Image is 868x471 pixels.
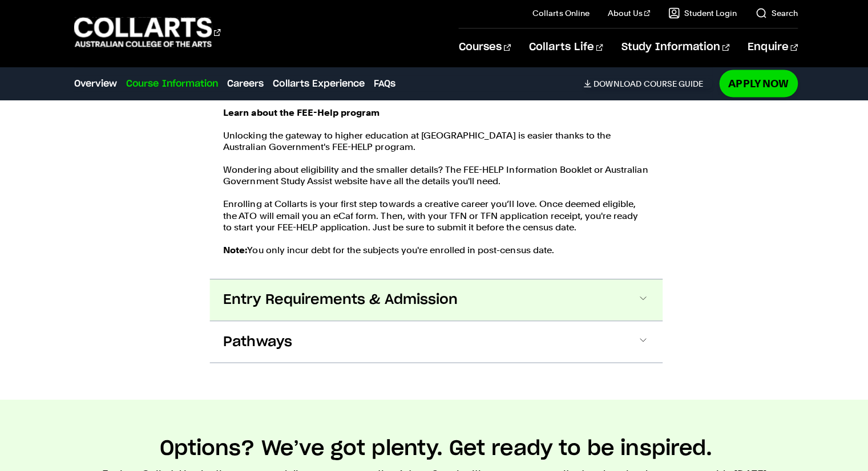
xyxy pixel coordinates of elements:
[223,108,378,119] strong: Learn about the FEE-Help program
[223,333,291,351] span: Pathways
[209,280,660,321] button: Entry Requirements & Admission
[223,200,646,234] p: Enrolling at Collarts is your first step towards a creative career you’ll love. Once deemed eligi...
[159,436,709,461] h2: Options? We’ve got plenty. Get ready to be inspired.
[74,78,116,92] a: Overview
[745,30,794,68] a: Enquire
[223,165,646,188] p: Wondering about eligibility and the smaller details? The FEE-HELP Information Booklet or Australi...
[619,30,726,68] a: Study Information
[605,9,647,21] a: About Us
[226,78,263,92] a: Careers
[223,245,646,257] p: You only incur debt for the subjects you're enrolled in post-census date.
[74,18,220,50] div: Go to homepage
[716,71,794,98] a: Apply Now
[272,78,363,92] a: Collarts Experience
[530,9,587,21] a: Collarts Online
[126,78,217,92] a: Course Information
[665,9,734,21] a: Student Login
[223,131,646,154] p: Unlocking the gateway to higher education at [GEOGRAPHIC_DATA] is easier thanks to the Australian...
[223,245,247,256] strong: Note:
[752,9,794,21] a: Search
[457,30,508,68] a: Courses
[223,291,456,310] span: Entry Requirements & Admission
[527,30,600,68] a: Collarts Life
[372,78,394,92] a: FAQs
[581,80,709,90] a: DownloadCourse Guide
[591,80,639,90] span: Download
[209,322,660,363] button: Pathways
